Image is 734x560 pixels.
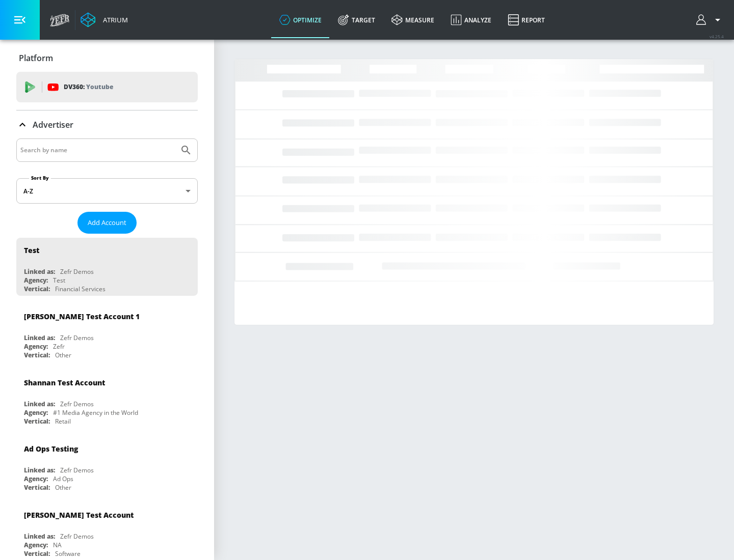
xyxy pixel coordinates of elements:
[24,474,48,483] div: Agency:
[16,436,198,494] div: Ad Ops TestingLinked as:Zefr DemosAgency:Ad OpsVertical:Other
[24,541,48,549] div: Agency:
[24,285,50,293] div: Vertical:
[24,351,50,359] div: Vertical:
[55,549,81,558] div: Software
[60,466,94,474] div: Zefr Demos
[55,483,71,492] div: Other
[55,351,71,359] div: Other
[99,15,128,24] div: Atrium
[24,510,134,520] div: [PERSON_NAME] Test Account
[55,417,71,426] div: Retail
[77,212,137,234] button: Add Account
[53,541,62,549] div: NA
[53,408,138,417] div: #1 Media Agency in the World
[81,12,128,27] a: Atrium
[53,474,73,483] div: Ad Ops
[24,342,48,351] div: Agency:
[24,549,50,558] div: Vertical:
[16,370,198,428] div: Shannan Test AccountLinked as:Zefr DemosAgency:#1 Media Agency in the WorldVertical:Retail
[88,217,126,229] span: Add Account
[383,2,442,38] a: measure
[24,532,55,541] div: Linked as:
[24,333,55,342] div: Linked as:
[60,267,94,276] div: Zefr Demos
[16,304,198,362] div: [PERSON_NAME] Test Account 1Linked as:Zefr DemosAgency:ZefrVertical:Other
[24,312,140,321] div: [PERSON_NAME] Test Account 1
[442,2,500,38] a: Analyze
[710,34,724,39] span: v 4.25.4
[24,400,55,408] div: Linked as:
[86,81,113,92] p: Youtube
[500,2,553,38] a: Report
[16,110,198,139] div: Advertiser
[19,52,53,64] p: Platform
[33,119,73,130] p: Advertiser
[55,285,106,293] div: Financial Services
[16,238,198,296] div: TestLinked as:Zefr DemosAgency:TestVertical:Financial Services
[24,417,50,426] div: Vertical:
[16,72,198,102] div: DV360: Youtube
[24,378,105,387] div: Shannan Test Account
[330,2,383,38] a: Target
[24,483,50,492] div: Vertical:
[24,245,39,255] div: Test
[60,532,94,541] div: Zefr Demos
[24,267,55,276] div: Linked as:
[271,2,330,38] a: optimize
[16,44,198,72] div: Platform
[60,333,94,342] div: Zefr Demos
[16,178,198,204] div: A-Z
[24,408,48,417] div: Agency:
[60,400,94,408] div: Zefr Demos
[24,276,48,285] div: Agency:
[29,175,51,181] label: Sort By
[64,81,113,93] p: DV360:
[20,144,175,157] input: Search by name
[24,444,78,454] div: Ad Ops Testing
[24,466,55,474] div: Linked as:
[53,342,65,351] div: Zefr
[53,276,65,285] div: Test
